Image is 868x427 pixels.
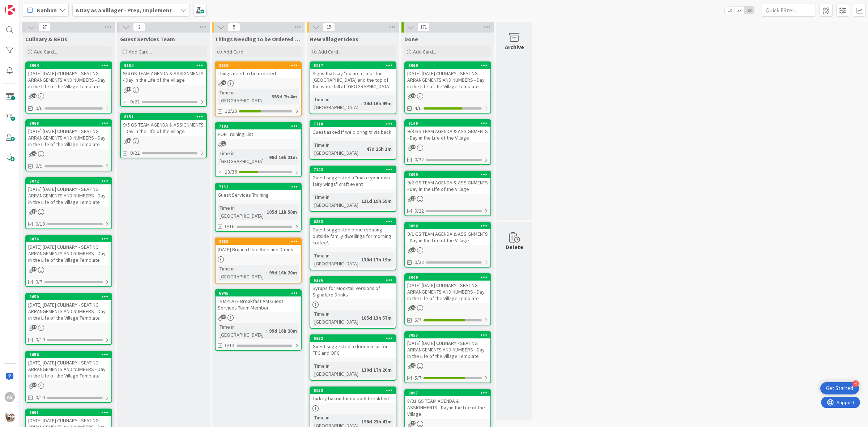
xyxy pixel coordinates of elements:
[218,89,269,104] div: Time in [GEOGRAPHIC_DATA]
[358,314,359,322] span: :
[121,120,206,136] div: 9/5 GS TEAM AGENDA & ASSIGNMENTS - Day in the Life of the Village
[361,99,362,107] span: :
[26,62,111,91] div: 8064[DATE] [DATE] CULINARY - SEATING ARRANGEMENTS AND NUMBERS - Day in the Life of the Village Te...
[310,69,396,91] div: Signs that say "do not climb" for [GEOGRAPHIC_DATA] and the top of the waterfall at [GEOGRAPHIC_D...
[310,218,396,225] div: 6833
[725,7,735,14] span: 1x
[310,62,396,69] div: 8017
[129,48,152,55] span: Add Card...
[408,390,490,396] div: 8097
[363,145,365,153] span: :
[29,236,111,242] div: 8076
[25,35,67,43] span: Culinary & BEOs
[310,225,396,247] div: Guest suggested bench seating outside family dwellings for morning coffee\
[15,1,33,10] span: Support
[26,294,111,300] div: 8050
[359,256,393,264] div: 130d 17h 19m
[310,394,396,403] div: Turkey bacon for no pork breakfast
[5,412,15,422] img: avatar
[26,351,111,358] div: 8056
[310,173,396,189] div: Guest suggested a "make your own fairy wings" craft event
[744,7,754,14] span: 3x
[225,223,234,230] span: 0/16
[411,93,416,98] span: 41
[404,61,491,114] a: 8060[DATE] [DATE] CULINARY - SEATING ARRANGEMENTS AND NUMBERS - Day in the Life of the Village Te...
[266,327,267,335] span: :
[414,156,424,163] span: 0/22
[216,184,301,190] div: 7152
[216,245,301,254] div: [DATE] Brunch Lead Role and Duties
[121,114,206,120] div: 8151
[215,289,302,351] a: 6945TEMPLATE Breakfast AM Guest Services Team MemberTime in [GEOGRAPHIC_DATA]:99d 16h 20m0/14
[216,290,301,296] div: 6945
[312,141,363,157] div: Time in [GEOGRAPHIC_DATA]
[310,342,396,358] div: Guest suggested a door mirror for FFC and OFC
[215,122,302,177] a: 7103FOH Training ListTime in [GEOGRAPHIC_DATA]:99d 16h 21m13/36
[413,48,436,55] span: Add Card...
[318,48,341,55] span: Add Card...
[405,332,490,338] div: 8055
[411,363,416,368] span: 40
[310,335,396,358] div: 6832Guest suggested a door mirror for FFC and OFC
[121,62,206,69] div: 8150
[130,98,140,106] span: 0/22
[404,119,491,165] a: 81499/3 GS TEAM AGENDA & ASSIGNMENTS - Day in the Life of the Village0/22
[310,127,396,137] div: Guest asked if we'd bring trivia back
[312,252,358,268] div: Time in [GEOGRAPHIC_DATA]
[29,179,111,184] div: 8072
[411,247,416,252] span: 29
[310,166,396,189] div: 7102Guest suggested a "make your own fairy wings" craft event
[26,127,111,149] div: [DATE] [DATE] CULINARY - SEATING ARRANGEMENTS AND NUMBERS - Day in the Life of the Village Template
[216,62,301,78] div: 2858Things need to be ordered
[26,184,111,207] div: [DATE] [DATE] CULINARY - SEATING ARRANGEMENTS AND NUMBERS - Day in the Life of the Village Template
[267,153,299,161] div: 99d 16h 21m
[124,63,206,68] div: 8150
[506,243,523,251] div: Delete
[265,208,299,216] div: 105d 11h 50m
[267,327,299,335] div: 99d 16h 20m
[314,63,396,68] div: 8017
[264,208,265,216] span: :
[29,63,111,68] div: 8064
[365,145,393,153] div: 47d 15h 1m
[405,120,490,142] div: 81499/3 GS TEAM AGENDA & ASSIGNMENTS - Day in the Life of the Village
[408,223,490,229] div: 8098
[266,153,267,161] span: :
[26,178,111,207] div: 8072[DATE] [DATE] CULINARY - SEATING ARRANGEMENTS AND NUMBERS - Day in the Life of the Village Te...
[26,242,111,265] div: [DATE] [DATE] CULINARY - SEATING ARRANGEMENTS AND NUMBERS - Day in the Life of the Village Template
[414,259,424,266] span: 0/22
[323,23,335,31] span: 15
[26,236,111,265] div: 8076[DATE] [DATE] CULINARY - SEATING ARRANGEMENTS AND NUMBERS - Day in the Life of the Village Te...
[216,129,301,139] div: FOH Training List
[225,168,237,176] span: 13/36
[358,366,359,374] span: :
[267,269,299,277] div: 99d 16h 20m
[127,138,131,143] span: 18
[359,366,393,374] div: 130d 17h 20m
[310,283,396,299] div: Syrups for Mocktail Versions of Signature Drinks
[221,80,226,85] span: 4
[225,107,237,115] span: 12/29
[310,277,396,283] div: 6226
[26,300,111,323] div: [DATE] [DATE] CULINARY - SEATING ARRANGEMENTS AND NUMBERS - Day in the Life of the Village Template
[130,149,140,157] span: 0/22
[417,23,430,31] span: 171
[826,385,853,392] div: Get Started
[35,336,45,343] span: 0/10
[218,149,266,165] div: Time in [GEOGRAPHIC_DATA]
[29,121,111,126] div: 8068
[414,207,424,215] span: 0/22
[408,172,490,177] div: 8099
[411,145,416,149] span: 21
[216,62,301,69] div: 2858
[228,23,240,31] span: 5
[411,196,416,201] span: 29
[405,171,490,194] div: 80999/2 GS TEAM AGENDA & ASSIGNMENTS - Day in the Life of the Village
[215,35,302,43] span: Things Needing to be Ordered - PUT IN CARD, Don't make new card
[266,269,267,277] span: :
[358,197,359,205] span: :
[404,171,491,216] a: 80999/2 GS TEAM AGENDA & ASSIGNMENTS - Day in the Life of the Village0/22
[216,238,301,245] div: 2689
[359,314,393,322] div: 185d 13h 57m
[310,387,396,394] div: 6052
